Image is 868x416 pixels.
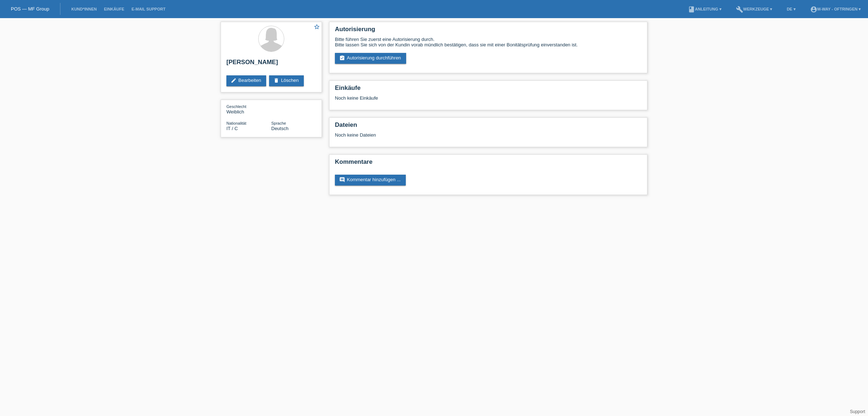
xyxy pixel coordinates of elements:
h2: Einkäufe [335,84,642,95]
a: Kund*innen [68,7,100,11]
span: Geschlecht [226,104,246,109]
a: assignment_turned_inAutorisierung durchführen [335,53,406,64]
i: delete [273,78,279,83]
a: star_border [314,24,320,31]
a: Support [850,409,865,414]
a: buildWerkzeuge ▾ [732,7,776,11]
i: assignment_turned_in [339,55,345,61]
a: DE ▾ [783,7,799,11]
a: bookAnleitung ▾ [684,7,725,11]
a: deleteLöschen [269,75,304,86]
span: Deutsch [271,126,289,131]
div: Bitte führen Sie zuerst eine Autorisierung durch. Bitte lassen Sie sich von der Kundin vorab münd... [335,37,642,47]
i: star_border [314,24,320,30]
i: build [736,6,743,13]
a: commentKommentar hinzufügen ... [335,175,406,186]
span: Italien / C / 05.08.1978 [226,126,238,131]
i: account_circle [810,6,817,13]
i: comment [339,177,345,183]
span: Nationalität [226,121,246,125]
i: edit [231,78,237,83]
span: Sprache [271,121,286,125]
a: POS — MF Group [11,6,49,12]
h2: Dateien [335,121,642,132]
a: Einkäufe [100,7,128,11]
a: account_circlem-way - Oftringen ▾ [807,7,864,11]
div: Weiblich [226,104,271,115]
div: Noch keine Einkäufe [335,95,642,106]
h2: Kommentare [335,158,642,169]
h2: Autorisierung [335,26,642,37]
h2: [PERSON_NAME] [226,59,316,70]
i: book [688,6,695,13]
a: E-Mail Support [128,7,169,11]
a: editBearbeiten [226,75,266,86]
div: Noch keine Dateien [335,132,556,138]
